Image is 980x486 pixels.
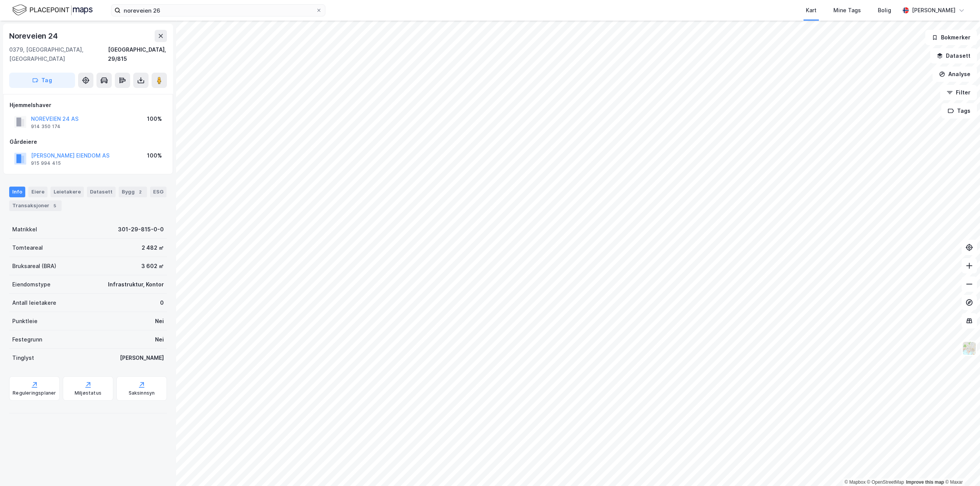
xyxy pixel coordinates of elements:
[51,202,59,210] div: 5
[31,124,60,130] div: 914 350 174
[87,187,116,197] div: Datasett
[108,280,164,289] div: Infrastruktur, Kontor
[28,187,47,197] div: Eiere
[51,187,84,197] div: Leietakere
[119,187,147,197] div: Bygg
[844,479,866,485] a: Mapbox
[136,188,144,196] div: 2
[9,200,62,211] div: Transaksjoner
[12,335,42,344] div: Festegrunn
[12,353,34,362] div: Tinglyst
[867,479,904,485] a: OpenStreetMap
[933,67,977,82] button: Analyse
[120,353,164,362] div: [PERSON_NAME]
[12,3,93,17] img: logo.f888ab2527a4732fd821a326f86c7f29.svg
[9,45,108,63] div: 0379, [GEOGRAPHIC_DATA], [GEOGRAPHIC_DATA]
[141,262,164,271] div: 3 602 ㎡
[10,101,167,110] div: Hjemmelshaver
[155,335,164,344] div: Nei
[962,341,977,356] img: Z
[142,243,164,252] div: 2 482 ㎡
[13,390,56,396] div: Reguleringsplaner
[150,187,167,197] div: ESG
[12,317,38,326] div: Punktleie
[10,137,167,146] div: Gårdeiere
[925,30,977,45] button: Bokmerker
[906,479,944,485] a: Improve this map
[118,225,164,234] div: 301-29-815-0-0
[930,48,977,63] button: Datasett
[878,6,891,15] div: Bolig
[12,262,56,271] div: Bruksareal (BRA)
[9,73,75,88] button: Tag
[147,151,162,160] div: 100%
[940,85,977,100] button: Filter
[129,390,155,396] div: Saksinnsyn
[108,45,167,63] div: [GEOGRAPHIC_DATA], 29/815
[12,280,51,289] div: Eiendomstype
[160,298,164,307] div: 0
[12,243,43,252] div: Tomteareal
[75,390,101,396] div: Miljøstatus
[12,225,37,234] div: Matrikkel
[912,6,955,15] div: [PERSON_NAME]
[942,449,980,486] iframe: Chat Widget
[147,114,162,124] div: 100%
[941,103,977,119] button: Tags
[31,160,61,166] div: 915 994 415
[121,5,316,16] input: Søk på adresse, matrikkel, gårdeiere, leietakere eller personer
[155,317,164,326] div: Nei
[9,187,25,197] div: Info
[833,6,861,15] div: Mine Tags
[9,30,59,42] div: Noreveien 24
[806,6,817,15] div: Kart
[12,298,56,307] div: Antall leietakere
